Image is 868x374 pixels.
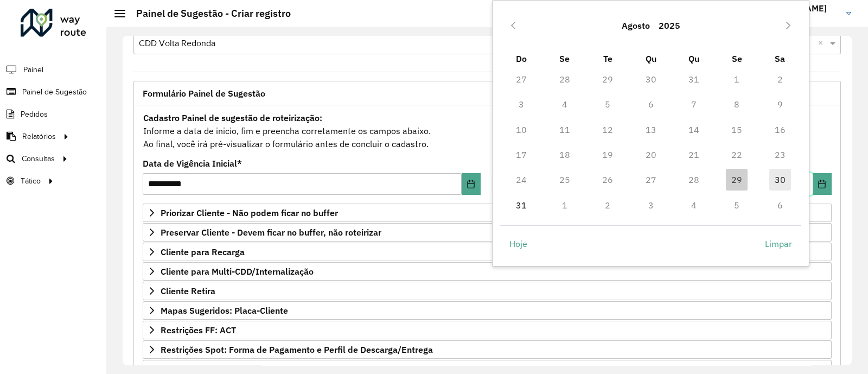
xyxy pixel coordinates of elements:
button: Choose Date [813,173,832,195]
span: Cliente para Multi-CDD/Internalização [161,267,314,276]
td: 2 [586,193,629,218]
td: 7 [672,92,715,117]
td: 18 [543,142,586,167]
span: Clear all [818,37,827,50]
span: Priorizar Cliente - Não podem ficar no buffer [161,208,338,217]
td: 1 [543,193,586,218]
h2: Painel de Sugestão - Criar registro [125,8,291,20]
a: Preservar Cliente - Devem ficar no buffer, não roteirizar [143,223,832,242]
span: 31 [510,194,532,216]
td: 28 [543,67,586,92]
span: Se [732,53,742,64]
a: Priorizar Cliente - Não podem ficar no buffer [143,204,832,222]
a: Restrições Spot: Forma de Pagamento e Perfil de Descarga/Entrega [143,340,832,359]
td: 13 [629,117,672,142]
td: 29 [586,67,629,92]
td: 28 [672,167,715,192]
td: 15 [716,117,758,142]
td: 10 [500,117,543,142]
td: 23 [758,142,801,167]
span: Tático [21,175,41,187]
span: Te [603,53,612,64]
span: Preservar Cliente - Devem ficar no buffer, não roteirizar [161,228,381,237]
span: Hoje [509,237,527,250]
span: 29 [726,169,748,191]
td: 3 [500,92,543,117]
td: 16 [758,117,801,142]
span: Mapas Sugeridos: Placa-Cliente [161,306,288,315]
span: Qu [688,53,699,64]
td: 24 [500,167,543,192]
span: Do [516,53,527,64]
strong: Cadastro Painel de sugestão de roteirização: [143,112,322,123]
td: 31 [500,193,543,218]
button: Choose Year [654,12,685,39]
td: 29 [716,167,758,192]
td: 9 [758,92,801,117]
span: Cliente Retira [161,287,215,295]
td: 4 [543,92,586,117]
span: Painel [23,64,43,75]
a: Cliente para Recarga [143,243,832,261]
span: Cliente para Recarga [161,248,245,256]
span: Pedidos [21,109,48,120]
td: 4 [672,193,715,218]
span: Consultas [22,153,55,164]
td: 3 [629,193,672,218]
td: 20 [629,142,672,167]
div: Informe a data de inicio, fim e preencha corretamente os campos abaixo. Ao final, você irá pré-vi... [143,111,832,151]
button: Hoje [500,233,537,255]
span: Relatórios [22,131,56,142]
button: Limpar [756,233,801,255]
a: Cliente Retira [143,282,832,300]
button: Previous Month [505,17,522,34]
td: 25 [543,167,586,192]
a: Restrições FF: ACT [143,321,832,339]
td: 30 [758,167,801,192]
span: Se [559,53,570,64]
span: Restrições Spot: Forma de Pagamento e Perfil de Descarga/Entrega [161,345,433,354]
span: Rota Noturna/Vespertina [161,365,261,373]
button: Next Month [780,17,797,34]
span: 30 [769,169,791,191]
td: 12 [586,117,629,142]
td: 11 [543,117,586,142]
button: Choose Month [617,12,654,39]
td: 22 [716,142,758,167]
td: 14 [672,117,715,142]
label: Data de Vigência Inicial [143,157,242,170]
td: 5 [586,92,629,117]
span: Formulário Painel de Sugestão [143,89,265,98]
td: 1 [716,67,758,92]
td: 21 [672,142,715,167]
td: 26 [586,167,629,192]
span: Restrições FF: ACT [161,326,236,334]
span: Limpar [765,237,792,250]
td: 5 [716,193,758,218]
td: 30 [629,67,672,92]
span: Qu [646,53,656,64]
td: 2 [758,67,801,92]
td: 31 [672,67,715,92]
td: 6 [629,92,672,117]
td: 27 [629,167,672,192]
td: 8 [716,92,758,117]
a: Mapas Sugeridos: Placa-Cliente [143,301,832,320]
td: 17 [500,142,543,167]
td: 19 [586,142,629,167]
span: Sa [775,53,785,64]
button: Choose Date [462,173,481,195]
span: Painel de Sugestão [22,86,87,98]
td: 6 [758,193,801,218]
a: Cliente para Multi-CDD/Internalização [143,262,832,281]
td: 27 [500,67,543,92]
